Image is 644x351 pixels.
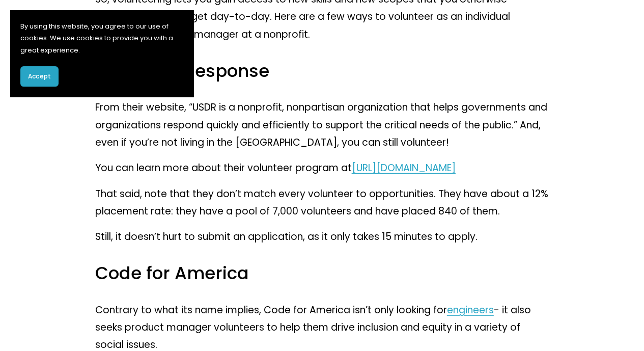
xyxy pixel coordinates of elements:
[20,20,183,56] p: By using this website, you agree to our use of cookies. We use cookies to provide you with a grea...
[95,262,549,285] h3: Code for America
[447,303,494,317] a: engineers
[95,99,549,151] p: From their website, “​​USDR is a nonprofit, nonpartisan organization that helps governments and o...
[95,159,549,177] p: You can learn more about their volunteer program at
[95,60,549,83] h3: US Digital Response
[28,72,51,81] span: Accept
[10,10,193,97] section: Cookie banner
[95,228,549,246] p: Still, it doesn’t hurt to submit an application, as it only takes 15 minutes to apply.
[20,66,59,87] button: Accept
[95,185,549,221] p: That said, note that they don’t match every volunteer to opportunities. They have about a 12% pla...
[352,161,456,175] a: [URL][DOMAIN_NAME]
